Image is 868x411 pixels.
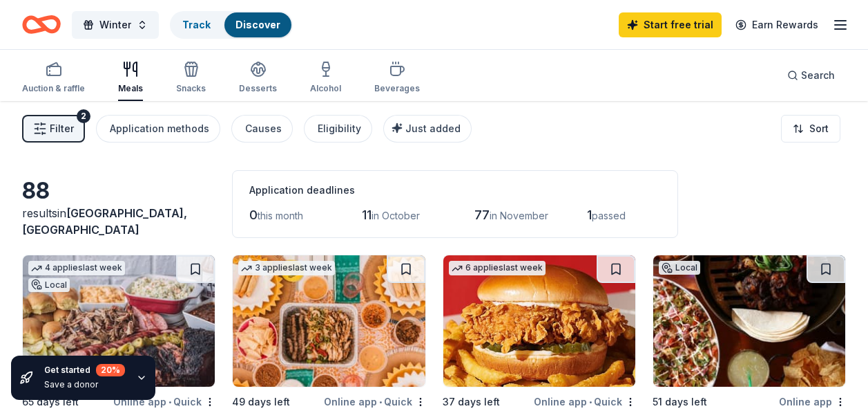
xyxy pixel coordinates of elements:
[619,12,722,37] a: Start free trial
[110,120,209,137] div: Application methods
[592,210,626,221] span: passed
[245,120,282,137] div: Causes
[659,261,700,275] div: Local
[318,120,361,137] div: Eligibility
[235,19,280,30] a: Discover
[22,115,85,143] button: Filter2
[449,261,546,275] div: 6 applies last week
[374,55,420,101] button: Beverages
[490,210,548,221] span: in November
[443,255,635,387] img: Image for KBP Foods
[474,208,490,222] span: 77
[96,364,125,376] div: 20 %
[383,115,472,143] button: Just added
[231,115,293,143] button: Causes
[232,394,290,410] div: 49 days left
[653,255,845,387] img: Image for Starr Restaurants
[249,182,661,199] div: Application deadlines
[99,17,131,33] span: Winter
[534,393,636,410] div: Online app Quick
[727,12,827,37] a: Earn Rewards
[304,115,372,143] button: Eligibility
[239,83,277,94] div: Desserts
[405,122,461,134] span: Just added
[176,83,206,94] div: Snacks
[22,8,61,41] a: Home
[374,83,420,94] div: Beverages
[22,206,187,237] span: in
[22,177,215,205] div: 88
[22,206,187,237] span: [GEOGRAPHIC_DATA], [GEOGRAPHIC_DATA]
[22,83,85,94] div: Auction & raffle
[176,55,206,101] button: Snacks
[239,55,277,101] button: Desserts
[22,205,215,238] div: results
[589,396,592,408] span: •
[233,255,425,387] img: Image for Chuy's Tex-Mex
[182,19,211,30] a: Track
[653,394,707,410] div: 51 days left
[372,210,420,221] span: in October
[238,261,335,275] div: 3 applies last week
[44,364,125,376] div: Get started
[44,379,125,390] div: Save a donor
[118,55,143,101] button: Meals
[72,11,159,39] button: Winter
[170,11,293,39] button: TrackDiscover
[23,255,215,387] img: Image for 4 Rivers Smokehouse
[50,120,74,137] span: Filter
[809,120,829,137] span: Sort
[28,261,125,275] div: 4 applies last week
[779,393,846,410] div: Online app
[379,396,382,408] span: •
[443,394,500,410] div: 37 days left
[22,55,85,101] button: Auction & raffle
[801,67,835,84] span: Search
[258,210,303,221] span: this month
[324,393,426,410] div: Online app Quick
[781,115,840,143] button: Sort
[249,208,258,222] span: 0
[310,55,341,101] button: Alcohol
[362,208,372,222] span: 11
[587,208,592,222] span: 1
[118,83,143,94] div: Meals
[96,115,220,143] button: Application methods
[28,278,70,292] div: Local
[310,83,341,94] div: Alcohol
[776,62,846,89] button: Search
[77,109,90,123] div: 2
